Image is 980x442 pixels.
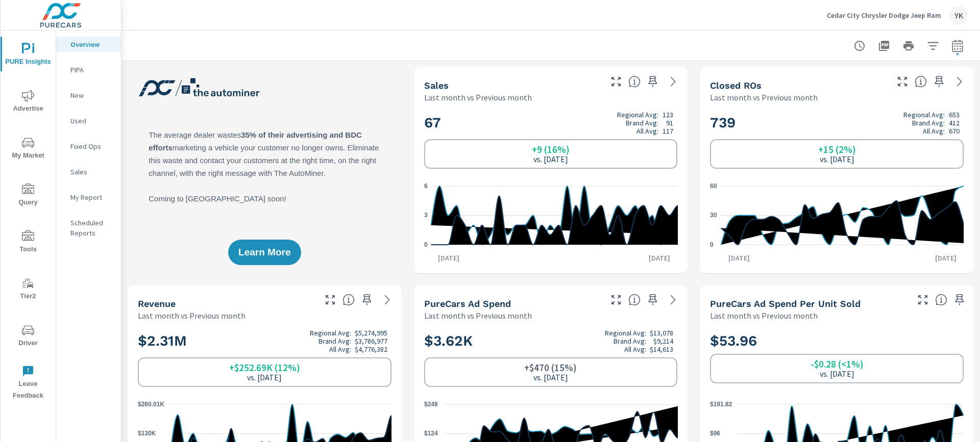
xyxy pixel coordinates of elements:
h2: $53.96 [710,332,964,350]
h6: +9 (16%) [532,144,570,154]
p: Overview [70,39,113,49]
span: Total sales revenue over the selected date range. [Source: This data is sourced from the dealer’s... [342,294,355,306]
p: All Avg: [329,345,351,353]
text: 3 [424,212,428,219]
p: Regional Avg: [310,329,351,337]
div: My Report [56,190,121,205]
div: nav menu [1,31,56,406]
p: $5,274,995 [355,329,387,337]
span: Total cost of media for all PureCars channels for the selected dealership group over the selected... [628,294,641,306]
span: Save this to your personalized report [359,292,375,308]
p: Last month vs Previous month [138,309,246,322]
h6: +$252.69K (12%) [229,362,300,373]
p: $13,078 [650,329,673,337]
h6: +$470 (15%) [524,362,577,373]
text: $248 [424,401,438,408]
p: 117 [663,127,673,135]
p: Brand Avg: [626,119,658,127]
span: Learn More [238,248,290,257]
p: $9,214 [653,337,673,345]
p: Regional Avg: [605,329,646,337]
p: Last month vs Previous month [424,91,532,103]
button: Print Report [898,36,919,56]
span: PURE Insights [4,43,53,68]
p: PIPA [70,65,113,75]
p: Last month vs Previous month [710,91,818,103]
p: [DATE] [431,253,467,263]
div: Used [56,113,121,128]
span: Save this to your personalized report [645,292,661,308]
p: Last month vs Previous month [710,309,818,322]
span: Save this to your personalized report [931,73,947,90]
div: PIPA [56,62,121,77]
text: $124 [424,430,438,437]
button: "Export Report to PDF" [874,36,894,56]
h5: Closed ROs [710,80,762,91]
a: See more details in report [665,292,681,308]
p: [DATE] [721,253,757,263]
p: vs. [DATE] [533,154,568,164]
p: $14,613 [650,345,673,353]
span: Query [4,184,53,209]
p: vs. [DATE] [820,369,854,378]
text: 30 [710,212,717,219]
button: Make Fullscreen [915,292,931,308]
p: Brand Avg: [318,337,351,345]
text: 6 [424,183,428,190]
p: All Avg: [636,127,658,135]
span: Driver [4,324,53,349]
p: $4,776,382 [355,345,387,353]
div: Sales [56,164,121,179]
div: Overview [56,37,121,52]
span: Tier2 [4,277,53,302]
p: 412 [949,119,960,127]
text: $130K [138,430,156,437]
text: $96 [710,430,720,437]
p: vs. [DATE] [533,373,568,382]
button: Make Fullscreen [322,292,338,308]
span: Number of vehicles sold by the dealership over the selected date range. [Source: This data is sou... [628,75,641,88]
text: $191.82 [710,401,732,408]
a: See more details in report [379,292,396,308]
span: Save this to your personalized report [951,292,968,308]
p: Brand Avg: [912,119,945,127]
p: [DATE] [642,253,677,263]
p: Last month vs Previous month [424,309,532,322]
h2: $2.31M [138,329,391,353]
text: 0 [424,241,428,248]
h2: $3.62K [424,329,678,353]
span: Leave Feedback [4,365,53,402]
h6: +15 (2%) [818,144,856,154]
p: $3,786,977 [355,337,387,345]
a: See more details in report [951,73,968,90]
h5: PureCars Ad Spend [424,298,511,309]
h5: PureCars Ad Spend Per Unit Sold [710,298,861,309]
div: Scheduled Reports [56,215,121,241]
span: Tools [4,230,53,255]
span: Average cost of advertising per each vehicle sold at the dealer over the selected date range. The... [935,294,947,306]
p: Scheduled Reports [70,218,113,238]
p: 670 [949,127,960,135]
p: New [70,90,113,100]
p: My Report [70,192,113,202]
span: Advertise [4,90,53,115]
p: 91 [666,119,673,127]
text: 60 [710,183,717,190]
p: Used [70,116,113,126]
button: Make Fullscreen [608,292,624,308]
span: My Market [4,137,53,162]
p: 123 [663,111,673,119]
p: vs. [DATE] [820,154,854,164]
button: Apply Filters [923,36,943,56]
p: 653 [949,111,960,119]
button: Select Date Range [947,36,968,56]
p: Regional Avg: [617,111,658,119]
div: New [56,88,121,103]
p: [DATE] [928,253,964,263]
h5: Sales [424,80,449,91]
button: Make Fullscreen [608,73,624,90]
div: YK [949,6,968,24]
h6: -$0.28 (<1%) [811,359,864,369]
p: All Avg: [923,127,945,135]
p: Sales [70,167,113,177]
